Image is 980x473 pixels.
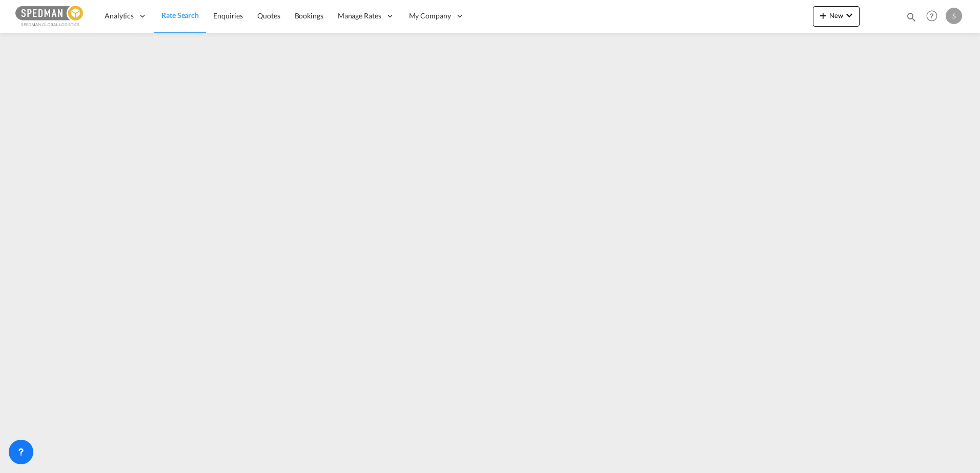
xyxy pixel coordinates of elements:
[946,8,962,24] div: S
[15,5,85,28] img: c12ca350ff1b11efb6b291369744d907.png
[923,7,941,25] span: Help
[923,7,946,26] div: Help
[843,9,855,21] md-icon: icon-chevron-down
[817,9,829,21] md-icon: icon-plus 400-fg
[409,11,451,21] span: My Company
[213,11,243,20] span: Enquiries
[105,11,134,21] span: Analytics
[161,11,199,19] span: Rate Search
[817,11,855,19] span: New
[813,6,860,27] button: icon-plus 400-fgNewicon-chevron-down
[257,11,280,20] span: Quotes
[338,11,381,21] span: Manage Rates
[295,11,323,20] span: Bookings
[906,11,917,23] md-icon: icon-magnify
[906,11,917,27] div: icon-magnify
